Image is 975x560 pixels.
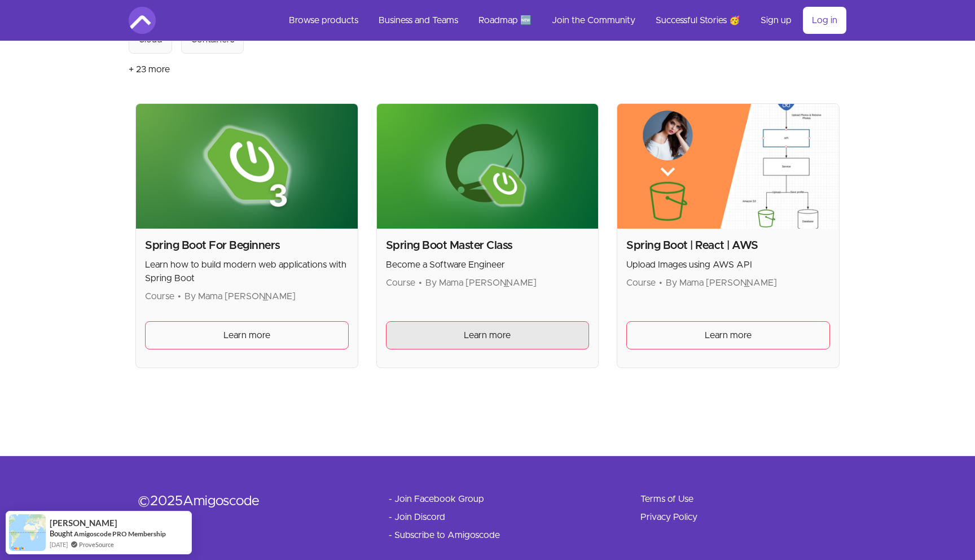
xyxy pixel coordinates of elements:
[50,518,117,528] span: [PERSON_NAME]
[389,528,500,542] a: - Subscribe to Amigoscode
[79,540,114,549] a: ProveSource
[185,292,296,301] span: By Mama [PERSON_NAME]
[419,278,422,287] span: •
[617,104,839,229] img: Product image for Spring Boot | React | AWS
[752,7,801,34] a: Sign up
[543,7,644,34] a: Join the Community
[50,540,68,549] span: [DATE]
[389,510,445,524] a: - Join Discord
[74,530,166,538] a: Amigoscode PRO Membership
[469,7,541,34] a: Roadmap 🆕
[145,258,349,285] p: Learn how to build modern web applications with Spring Boot
[280,7,367,34] a: Browse products
[647,7,749,34] a: Successful Stories 🥳
[659,278,662,287] span: •
[386,258,590,272] p: Become a Software Engineer
[626,321,830,349] a: Learn more
[377,104,599,229] img: Product image for Spring Boot Master Class
[370,7,467,34] a: Business and Teams
[425,278,537,287] span: By Mama [PERSON_NAME]
[145,321,349,349] a: Learn more
[626,278,656,287] span: Course
[178,292,181,301] span: •
[464,329,511,342] span: Learn more
[138,492,353,510] div: © 2025 Amigoscode
[666,278,777,287] span: By Mama [PERSON_NAME]
[626,238,830,253] h2: Spring Boot | React | AWS
[223,329,270,342] span: Learn more
[386,238,590,253] h2: Spring Boot Master Class
[50,529,73,538] span: Bought
[129,54,170,85] button: + 23 more
[386,278,415,287] span: Course
[640,492,693,506] a: Terms of Use
[640,510,697,524] a: Privacy Policy
[626,258,830,272] p: Upload Images using AWS API
[705,329,752,342] span: Learn more
[129,7,156,34] img: Amigoscode logo
[389,492,484,506] a: - Join Facebook Group
[803,7,846,34] a: Log in
[145,292,174,301] span: Course
[280,7,846,34] nav: Main
[136,104,358,229] img: Product image for Spring Boot For Beginners
[9,514,46,551] img: provesource social proof notification image
[386,321,590,349] a: Learn more
[145,238,349,253] h2: Spring Boot For Beginners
